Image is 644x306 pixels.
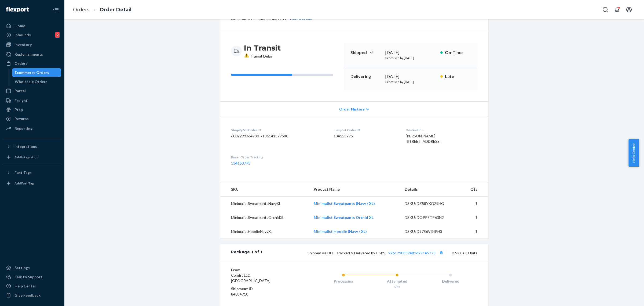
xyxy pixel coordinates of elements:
dt: From [231,267,295,273]
td: MinimalistSweatpantsOrchidXL [220,211,309,225]
div: Inbounds [14,32,31,38]
p: Shipped [350,49,381,56]
a: Minimalist Sweatpants (Navy / XL) [314,201,375,206]
dt: Shipment ID [231,286,295,291]
div: 8/15 [370,284,424,289]
div: Reporting [14,126,32,131]
dd: 6002299764780-7136141377580 [231,133,325,139]
span: Order History [339,106,365,112]
a: Ecommerce Orders [12,68,61,77]
a: Help Center [3,282,61,290]
a: Orders [73,7,89,13]
p: On-Time [445,49,471,56]
a: Add Integration [3,153,61,162]
p: Late [445,73,471,80]
div: 9 [55,32,60,38]
div: DSKU: DQPP8TP63N2 [405,215,455,220]
td: 1 [459,211,488,225]
button: Open notifications [612,4,623,15]
div: Prep [14,107,23,112]
a: Orders [3,59,61,68]
dd: 134153775 [334,133,397,139]
button: Close Navigation [50,4,61,15]
span: Shipped via DHL, Tracked & Delivered by USPS [308,251,445,255]
div: Inventory [14,42,32,47]
img: Flexport logo [6,7,29,12]
div: DSKU: DZ58YXQ29HQ [405,201,455,206]
div: Parcel [14,88,26,94]
div: Add Fast Tag [14,181,34,186]
div: Settings [14,265,30,271]
p: Delivering [350,73,381,80]
a: Inbounds9 [3,31,61,39]
div: Help Center [14,283,36,289]
td: MinimalistSweatpantsNavyXL [220,197,309,211]
th: SKU [220,182,309,197]
div: Processing [317,279,370,284]
a: Add Fast Tag [3,179,61,188]
td: MinimalistHoodieNavyXL [220,225,309,239]
div: DSKU: D97S6V34PH3 [405,229,455,234]
button: Copy tracking number [438,249,445,256]
th: Details [400,182,459,197]
a: Returns [3,115,61,123]
a: Replenishments [3,50,61,59]
div: Wholesale Orders [15,79,47,84]
div: Replenishments [14,52,43,57]
span: Comfrt LLC [GEOGRAPHIC_DATA] [231,273,270,283]
a: Minimalist Sweatpants Orchid XL [314,215,374,220]
th: Product Name [309,182,401,197]
a: Minimalist Hoodie (Navy / XL) [314,229,367,234]
div: 3 SKUs 3 Units [262,249,477,256]
button: Help Center [628,139,639,167]
a: Inventory [3,40,61,49]
a: Prep [3,105,61,114]
div: Attempted [370,279,424,284]
div: [DATE] [385,73,436,80]
span: [PERSON_NAME] [STREET_ADDRESS] [406,134,441,144]
button: Open Search Box [600,4,611,15]
p: Promised by [DATE] [385,56,436,60]
a: Parcel [3,87,61,95]
a: Settings [3,264,61,272]
dt: Flexport Order ID [334,128,397,132]
div: [DATE] [385,49,436,56]
button: Fast Tags [3,168,61,177]
dt: Buyer Order Tracking [231,155,325,159]
a: Freight [3,96,61,105]
div: Orders [14,61,27,66]
div: Integrations [14,144,37,149]
td: 1 [459,225,488,239]
div: Freight [14,98,28,103]
div: Returns [14,116,29,122]
div: Talk to Support [14,274,42,280]
a: Order Detail [100,7,131,13]
button: Integrations [3,142,61,151]
div: Give Feedback [14,293,41,298]
div: Delivered [424,279,477,284]
th: Qty [459,182,488,197]
h3: In Transit [244,43,281,53]
a: Wholesale Orders [12,77,61,86]
a: 134153775 [231,161,250,165]
dd: 84034710 [231,291,295,297]
dt: Destination [406,128,477,132]
a: Talk to Support [3,273,61,281]
a: Home [3,22,61,30]
button: Open account menu [624,4,634,15]
p: Promised by [DATE] [385,80,436,84]
div: Fast Tags [14,170,32,175]
td: 1 [459,197,488,211]
div: Home [14,23,25,29]
a: Reporting [3,124,61,133]
button: Give Feedback [3,291,61,300]
div: Package 1 of 1 [231,249,262,256]
span: Transit Delay [244,54,273,58]
dt: Shopify V3 Order ID [231,128,325,132]
ol: breadcrumbs [69,2,136,18]
a: 9261290357482629145775 [388,251,436,255]
div: Ecommerce Orders [15,70,49,75]
div: Add Integration [14,155,38,159]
